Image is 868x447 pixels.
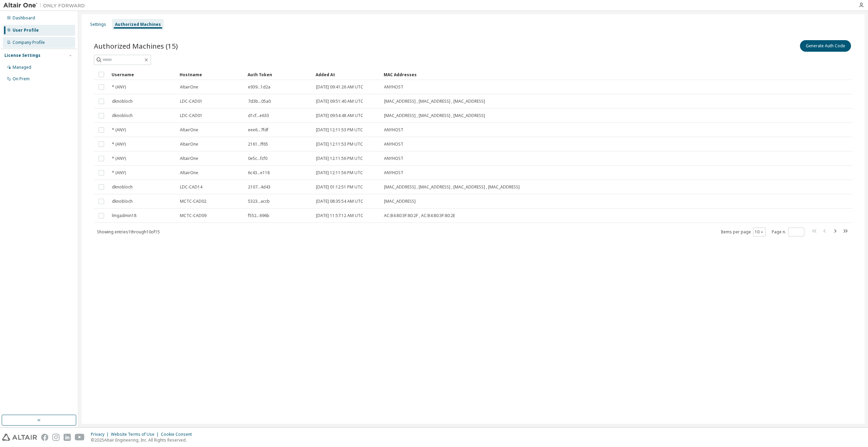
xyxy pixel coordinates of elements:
span: AltairOne [180,170,198,176]
span: [DATE] 09:54:48 AM UTC [316,113,363,118]
span: * (ANY) [112,127,126,133]
span: MCTC-CAD02 [180,199,206,204]
img: linkedin.svg [64,434,71,441]
span: * (ANY) [112,84,126,90]
span: Items per page [721,228,766,236]
span: Showing entries 1 through 10 of 15 [97,229,160,235]
span: ANYHOST [384,170,403,176]
span: dknobloch [112,113,133,118]
p: © 2025 Altair Engineering, Inc. All Rights Reserved. [91,437,196,443]
span: AC:B4:80:3F:80:2F , AC:B4:80:3F:80:2E [384,213,455,218]
div: Hostname [180,69,242,80]
span: AltairOne [180,84,198,90]
span: 5323...accb [248,199,270,204]
span: ANYHOST [384,127,403,133]
img: altair_logo.svg [2,434,37,441]
span: MCTC-CAD09 [180,213,206,218]
span: [MAC_ADDRESS] , [MAC_ADDRESS] , [MAC_ADDRESS] , [MAC_ADDRESS] [384,184,520,190]
span: AltairOne [180,142,198,147]
span: [DATE] 12:11:56 PM UTC [316,170,363,176]
span: 2107...4d43 [248,184,270,190]
span: [DATE] 09:51:40 AM UTC [316,99,363,104]
span: * (ANY) [112,170,126,176]
span: [MAC_ADDRESS] [384,199,416,204]
div: License Settings [4,53,40,58]
span: dknobloch [112,184,133,190]
span: AltairOne [180,127,198,133]
span: [DATE] 12:11:56 PM UTC [316,156,363,161]
div: MAC Addresses [384,69,781,80]
span: AltairOne [180,156,198,161]
span: 0e5c...fcf0 [248,156,267,161]
span: [MAC_ADDRESS] , [MAC_ADDRESS] , [MAC_ADDRESS] [384,113,485,118]
div: Dashboard [13,15,35,21]
div: Auth Token [248,69,310,80]
span: Authorized Machines (15) [94,41,178,51]
button: Generate Auth Code [800,40,851,52]
div: On Prem [13,76,30,82]
span: eee6...7fdf [248,127,268,133]
span: f552...696b [248,213,269,218]
div: Cookie Consent [161,432,196,437]
div: Added At [316,69,378,80]
div: User Profile [13,28,39,33]
span: ANYHOST [384,156,403,161]
img: facebook.svg [41,434,48,441]
img: Altair One [3,2,88,9]
span: dknobloch [112,99,133,104]
div: Privacy [91,432,111,437]
div: Website Terms of Use [111,432,161,437]
span: [DATE] 12:11:53 PM UTC [316,142,363,147]
span: 7d3b...05a0 [248,99,271,104]
span: lmgadmin18 [112,213,136,218]
span: [DATE] 11:57:12 AM UTC [316,213,363,218]
div: Username [112,69,174,80]
span: [DATE] 01:12:51 PM UTC [316,184,363,190]
span: [DATE] 09:41:26 AM UTC [316,84,363,90]
div: Authorized Machines [115,22,161,27]
div: Managed [13,65,31,70]
span: 2161...ff65 [248,142,268,147]
span: LDC-CAD01 [180,113,202,118]
span: * (ANY) [112,142,126,147]
span: [DATE] 08:35:54 AM UTC [316,199,363,204]
img: youtube.svg [75,434,85,441]
div: Settings [90,22,106,27]
span: Page n. [772,228,804,236]
span: dknobloch [112,199,133,204]
span: e939...1d2a [248,84,270,90]
span: ANYHOST [384,142,403,147]
img: instagram.svg [52,434,60,441]
span: 6c43...e118 [248,170,270,176]
button: 10 [755,229,764,235]
span: * (ANY) [112,156,126,161]
span: [DATE] 12:11:53 PM UTC [316,127,363,133]
div: Company Profile [13,40,45,45]
span: [MAC_ADDRESS] , [MAC_ADDRESS] , [MAC_ADDRESS] [384,99,485,104]
span: LDC-CAD14 [180,184,202,190]
span: LDC-CAD01 [180,99,202,104]
span: d1cf...e633 [248,113,269,118]
span: ANYHOST [384,84,403,90]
